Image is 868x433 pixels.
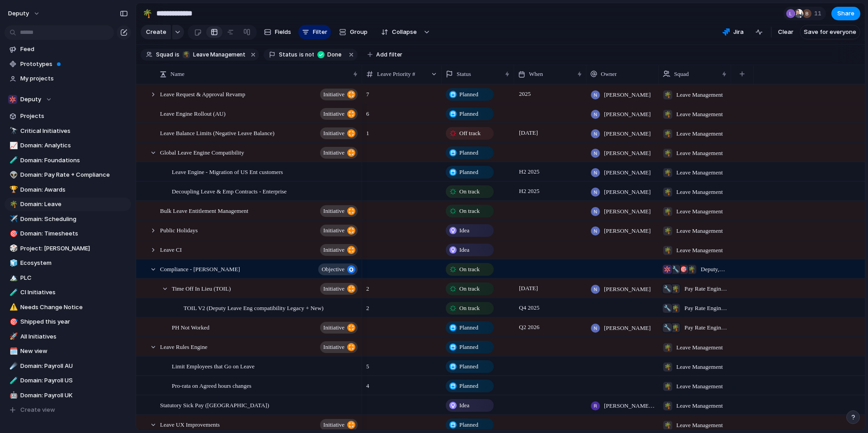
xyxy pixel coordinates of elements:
div: 🧪 [9,155,16,165]
span: Shipped this year [20,317,128,326]
div: 🧪 [9,287,16,298]
span: Pay Rate Engine , Leave Management [684,284,727,293]
span: Domain: Pay Rate + Compliance [20,170,128,179]
span: Idea [459,245,469,254]
span: Domain: Leave [20,200,128,209]
button: 🌴 [140,6,155,21]
span: Leave Management [676,246,723,255]
a: ⚠️Needs Change Notice [5,301,131,314]
span: Planned [459,362,478,371]
span: Leave UX Improvements [160,419,220,429]
button: initiative [320,225,358,236]
div: 🌴 [671,323,680,332]
span: On track [459,265,480,274]
span: Planned [459,90,478,99]
span: Status [457,70,471,79]
button: 🎯 [8,317,17,326]
div: 🌴 [663,110,672,119]
div: 🎲 [9,243,16,254]
div: 🔭 [9,126,16,136]
span: Share [837,9,854,18]
span: Planned [459,343,478,352]
a: 🔭Critical Initiatives [5,124,131,138]
button: 👽 [8,170,17,179]
button: deputy [4,6,45,21]
span: Name [170,70,184,79]
span: Squad [674,70,689,79]
span: Owner [601,70,617,79]
span: Domain: Payroll AU [20,362,128,371]
span: Deputy , Pay Rate Engine , Scheduling , Leave Management [701,265,727,274]
span: Time Off In Lieu (TOIL) [172,283,231,293]
span: Leave Engine Rollout (AU) [160,108,226,118]
span: [PERSON_NAME] [604,188,651,197]
div: 🌴 [663,129,672,138]
button: Fields [260,25,295,39]
button: ☄️ [8,362,17,371]
span: 5 [363,357,441,371]
span: initiative [323,419,344,431]
span: Pro-rata on Agreed hours changes [172,380,251,391]
div: 🗓️ [9,346,16,357]
span: Collapse [392,28,417,37]
button: ⚠️ [8,303,17,312]
a: ☄️Domain: Payroll AU [5,359,131,373]
div: 🏔️ [9,273,16,283]
span: On track [459,284,480,293]
span: Compliance - [PERSON_NAME] [160,264,240,274]
a: Prototypes [5,57,131,71]
button: 🤖 [8,391,17,400]
div: 🔧 [663,323,672,332]
button: Collapse [376,25,421,39]
span: [PERSON_NAME] [604,129,651,138]
div: 🧪CI Initiatives [5,286,131,299]
span: CI Initiatives [20,288,128,297]
div: 🌴Domain: Leave [5,198,131,211]
div: 🧊Ecosystem [5,256,131,270]
a: Feed [5,42,131,56]
span: TOIL V2 (Deputy Leave Eng compatibility Legacy + New) [184,302,324,313]
span: PLC [20,273,128,282]
span: Add filter [376,51,402,59]
span: Off track [459,129,481,138]
span: Filter [313,28,327,37]
div: 🌴 [663,421,672,430]
button: 🚀 [8,332,17,341]
div: 🗓️New view [5,344,131,358]
span: Planned [459,148,478,157]
span: Create [146,28,166,37]
span: H2 2025 [517,186,542,197]
span: [PERSON_NAME] [604,90,651,99]
span: Public Holidays [160,225,198,235]
a: 🎯Shipped this year [5,315,131,329]
span: Critical Initiatives [20,127,128,136]
span: Jira [733,28,744,37]
span: Leave Management [676,129,723,138]
div: 📈 [9,141,16,151]
button: 🧪 [8,156,17,165]
span: Leave Management [676,401,723,410]
span: Create view [20,405,55,414]
button: Share [831,7,860,20]
button: Group [335,25,372,39]
button: is [173,50,181,60]
span: Global Leave Engine Compatibility [160,147,244,157]
button: Clear [774,25,797,39]
div: ☄️ [9,361,16,371]
div: ✈️ [9,214,16,224]
button: initiative [320,322,358,334]
span: initiative [323,205,344,217]
span: Leave Management [676,382,723,391]
div: ✈️Domain: Scheduling [5,212,131,226]
div: 🎯 [679,265,688,274]
div: 🧪Domain: Foundations [5,154,131,167]
button: 🗓️ [8,347,17,356]
div: 🌴 [183,51,190,58]
button: 🌴Leave Management [180,50,247,60]
span: Q4 2025 [517,302,542,313]
span: Leave Management [676,90,723,99]
span: 2025 [517,89,533,99]
div: 👽 [9,170,16,180]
